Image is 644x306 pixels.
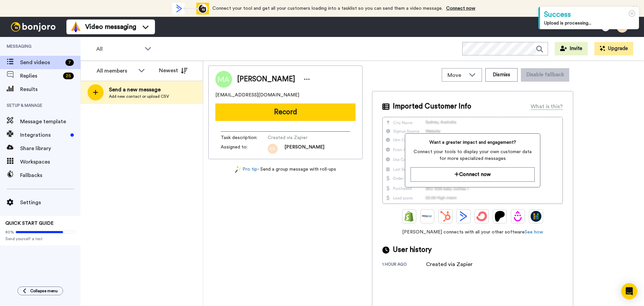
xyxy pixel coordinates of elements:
span: Send videos [20,58,63,67]
button: Connect now [411,167,534,182]
button: Record [215,103,356,121]
a: See how [525,230,543,234]
span: Want a greater impact and engagement? [411,139,534,146]
div: What is this? [531,102,563,111]
button: Dismiss [485,68,518,82]
span: Collapse menu [30,288,58,294]
span: Share library [20,144,80,152]
div: All members [97,67,135,75]
span: All [96,45,141,53]
img: vm-color.svg [70,21,81,32]
img: ConvertKit [476,211,487,222]
img: Hubspot [440,211,451,222]
span: Integrations [20,131,68,139]
span: Results [20,85,80,93]
button: Disable fallback [521,68,569,82]
button: Newest [154,64,193,77]
span: [PERSON_NAME] connects with all your other software [382,229,563,235]
span: Connect your tool and get all your customers loading into a tasklist so you can send them a video... [212,6,443,11]
button: Invite [555,42,588,55]
span: Fallbacks [20,171,80,179]
div: 1 hour ago [382,262,426,268]
span: Connect your tools to display your own customer data for more specialized messages [411,148,534,162]
a: Connect now [446,6,475,11]
span: Settings [20,199,80,207]
span: [PERSON_NAME] [284,144,324,154]
div: Upload is processing... [544,20,635,27]
span: [PERSON_NAME] [237,74,295,84]
img: Image of Mariam Alnahedh [215,71,232,88]
div: Success [544,9,635,20]
span: Video messaging [85,22,136,32]
div: 7 [65,59,74,66]
span: Add new contact or upload CSV [109,94,169,99]
div: Created via Zapier [426,260,473,268]
img: Ontraport [422,211,433,222]
span: [EMAIL_ADDRESS][DOMAIN_NAME] [215,92,299,98]
img: bj-logo-header-white.svg [8,22,58,32]
span: Imported Customer Info [393,101,471,112]
img: GoHighLevel [531,211,541,222]
button: Upgrade [594,42,633,55]
span: Send yourself a test [5,236,75,242]
span: QUICK START GUIDE [5,221,54,226]
span: User history [393,245,432,255]
button: Collapse menu [17,287,63,295]
span: 80% [5,229,14,235]
span: Replies [20,72,60,80]
div: animation [172,3,209,14]
div: 25 [63,73,74,79]
img: ActiveCampaign [458,211,469,222]
div: Open Intercom Messenger [621,283,637,299]
span: Message template [20,118,80,126]
img: Drip [513,211,523,222]
span: Assigned to: [221,144,268,154]
div: - Send a group message with roll-ups [208,166,363,173]
span: Send a new message [109,86,169,94]
img: Shopify [404,211,415,222]
a: Pro tip [235,166,257,173]
img: magic-wand.svg [235,166,241,173]
span: Move [447,71,466,79]
span: Workspaces [20,158,80,166]
span: Task description : [221,134,268,141]
img: er.png [268,144,278,154]
span: Created via Zapier [268,134,331,141]
img: Patreon [494,211,505,222]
